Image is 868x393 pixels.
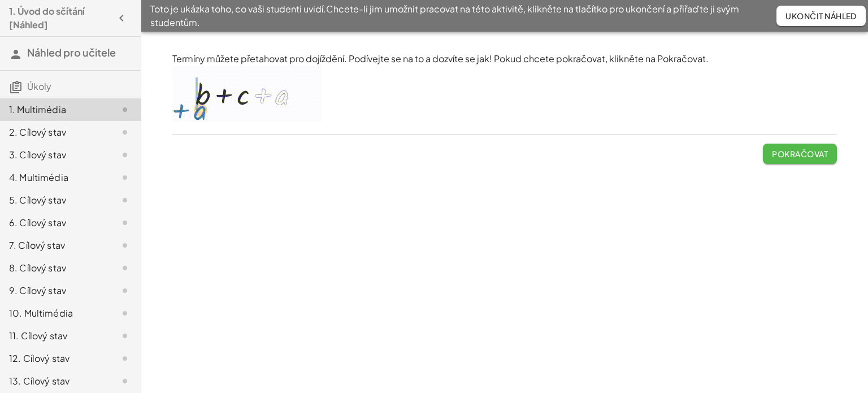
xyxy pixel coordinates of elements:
font: 7. Cílový stav [9,239,65,251]
font: Ukončit náhled [785,11,857,21]
font: 1. Multimédia [9,103,66,115]
font: 11. Cílový stav [9,330,67,342]
font: 10. Multimédia [9,307,73,319]
font: Chcete-li jim umožnit pracovat na této aktivitě, klikněte na tlačítko pro ukončení a přiřaďte ji ... [150,3,739,28]
i: Task not started. [118,239,132,252]
font: 8. Cílový stav [9,262,66,274]
i: Task not started. [118,148,132,162]
font: 3. Cílový stav [9,149,66,161]
i: Task not started. [118,374,132,388]
i: Task not started. [118,193,132,207]
font: Termíny můžete přetahovat pro dojíždění. Podívejte se na to a dozvíte se jak! Pokud chcete pokrač... [172,53,709,64]
i: Task not started. [118,329,132,343]
i: Task not started. [118,261,132,275]
i: Task not started. [118,216,132,230]
font: 1. Úvod do sčítání [Náhled] [9,5,85,31]
i: Task not started. [118,284,132,297]
font: 2. Cílový stav [9,126,66,138]
i: Task not started. [118,352,132,365]
font: 9. Cílový stav [9,284,66,296]
i: Task not started. [118,103,132,116]
button: Pokračovat [763,144,837,164]
font: 13. Cílový stav [9,375,70,387]
font: 5. Cílový stav [9,194,66,206]
i: Task not started. [118,171,132,184]
font: 4. Multimédia [9,171,68,183]
i: Task not started. [118,306,132,320]
i: Task not started. [118,126,132,139]
img: 56cf5447296759071fcc2ff51039f268eea200ea748524efec10c15285825acf.gif [172,66,322,122]
font: 12. Cílový stav [9,352,70,364]
button: Ukončit náhled [776,6,866,26]
font: 6. Cílový stav [9,217,66,228]
font: Náhled pro učitele [27,46,116,59]
font: Úkoly [27,80,51,92]
font: Toto je ukázka toho, co vaši studenti uvidí. [150,3,326,15]
font: Pokračovat [772,149,828,159]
